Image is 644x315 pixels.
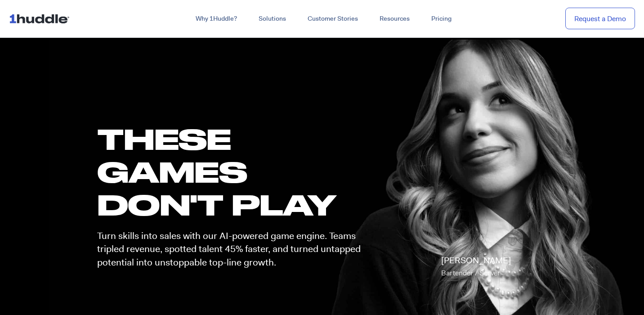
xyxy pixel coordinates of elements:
a: Request a Demo [565,8,635,30]
a: Customer Stories [297,11,369,27]
a: Resources [369,11,420,27]
h1: these GAMES DON'T PLAY [97,122,369,221]
a: Pricing [420,11,462,27]
a: Solutions [248,11,297,27]
a: Why 1Huddle? [185,11,248,27]
p: [PERSON_NAME] [441,254,511,279]
p: Turn skills into sales with our AI-powered game engine. Teams tripled revenue, spotted talent 45%... [97,229,369,269]
span: Bartender / Server [441,268,500,278]
img: ... [9,10,73,27]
